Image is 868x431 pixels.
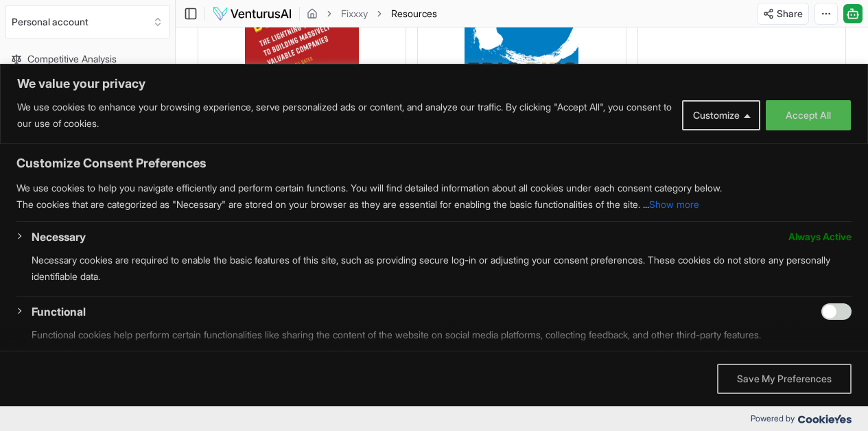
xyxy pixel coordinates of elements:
button: Accept All [766,100,851,130]
a: Fixxxy [341,7,368,21]
button: Save My Preferences [717,364,852,394]
button: Functional [32,303,86,320]
button: Necessary [32,229,86,245]
button: Customize [682,100,760,130]
p: The cookies that are categorized as "Necessary" are stored on your browser as they are essential ... [16,196,852,213]
p: Necessary cookies are required to enable the basic features of this site, such as providing secur... [32,252,852,285]
a: Competitive Analysis [5,48,169,70]
span: Resources [391,7,437,21]
span: Customize Consent Preferences [16,155,207,172]
input: Enable Functional [821,303,852,320]
span: Share [777,7,803,21]
img: Cookieyes logo [798,415,852,423]
nav: breadcrumb [307,7,437,21]
p: We use cookies to enhance your browsing experience, serve personalized ads or content, and analyz... [17,99,672,132]
button: Select an organization [5,5,169,38]
img: logo [212,5,292,22]
span: Always Active [788,229,852,245]
button: Share [757,3,809,25]
span: Competitive Analysis [27,52,117,66]
p: We use cookies to help you navigate efficiently and perform certain functions. You will find deta... [16,180,852,196]
button: Show more [649,196,699,213]
p: We value your privacy [17,75,851,92]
